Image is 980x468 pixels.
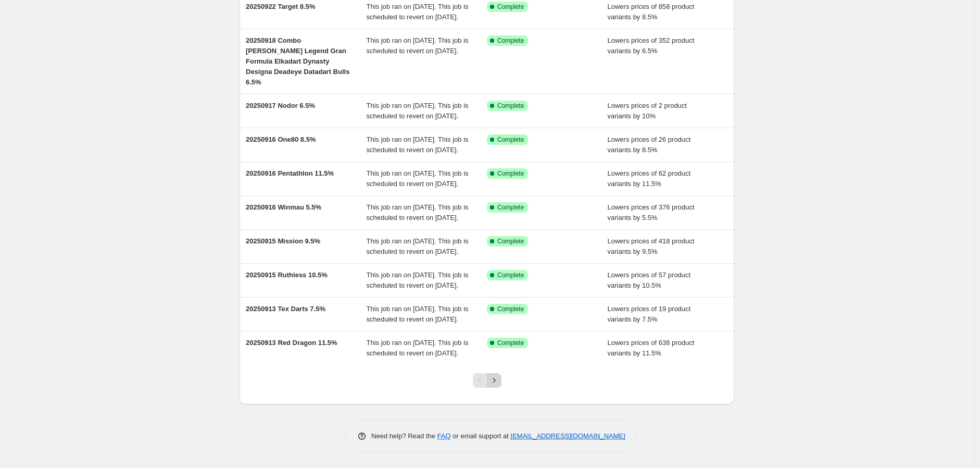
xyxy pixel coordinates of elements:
span: This job ran on [DATE]. This job is scheduled to revert on [DATE]. [367,169,469,188]
span: Complete [497,136,524,144]
button: Next [487,373,501,388]
span: Lowers prices of 26 product variants by 8.5% [608,136,691,154]
span: Lowers prices of 19 product variants by 7.5% [608,305,691,323]
span: Complete [497,339,524,347]
span: Lowers prices of 62 product variants by 11.5% [608,169,691,188]
span: 20250918 Combo [PERSON_NAME] Legend Gran Formula Elkadart Dynasty Designa Deadeye Datadart Bulls ... [246,36,349,86]
span: 20250916 One80 8.5% [246,136,316,143]
span: This job ran on [DATE]. This job is scheduled to revert on [DATE]. [367,36,469,55]
nav: Pagination [473,373,501,388]
span: Complete [497,3,524,11]
span: 20250922 Target 8.5% [246,3,315,10]
span: Lowers prices of 858 product variants by 8.5% [608,3,695,21]
span: Complete [497,102,524,110]
span: 20250917 Nodor 6.5% [246,102,315,109]
span: 20250913 Red Dragon 11.5% [246,339,337,347]
span: This job ran on [DATE]. This job is scheduled to revert on [DATE]. [367,102,469,120]
span: Lowers prices of 418 product variants by 9.5% [608,237,695,255]
span: This job ran on [DATE]. This job is scheduled to revert on [DATE]. [367,271,469,289]
span: or email support at [451,432,511,440]
span: 20250915 Ruthless 10.5% [246,271,328,279]
span: Lowers prices of 376 product variants by 5.5% [608,203,695,221]
span: Need help? Read the [371,432,437,440]
span: This job ran on [DATE]. This job is scheduled to revert on [DATE]. [367,3,469,21]
a: [EMAIL_ADDRESS][DOMAIN_NAME] [511,432,625,440]
span: 20250916 Winmau 5.5% [246,203,321,211]
span: Lowers prices of 57 product variants by 10.5% [608,271,691,289]
span: Complete [497,305,524,313]
span: Complete [497,203,524,212]
span: Complete [497,169,524,178]
span: Lowers prices of 638 product variants by 11.5% [608,339,695,357]
span: This job ran on [DATE]. This job is scheduled to revert on [DATE]. [367,203,469,221]
span: This job ran on [DATE]. This job is scheduled to revert on [DATE]. [367,237,469,255]
span: This job ran on [DATE]. This job is scheduled to revert on [DATE]. [367,305,469,323]
a: FAQ [437,432,451,440]
span: Lowers prices of 2 product variants by 10% [608,102,687,120]
span: Complete [497,36,524,45]
span: 20250915 Mission 9.5% [246,237,320,245]
span: 20250913 Tex Darts 7.5% [246,305,325,313]
span: Lowers prices of 352 product variants by 6.5% [608,36,695,55]
span: Complete [497,271,524,279]
span: This job ran on [DATE]. This job is scheduled to revert on [DATE]. [367,136,469,154]
span: Complete [497,237,524,245]
span: This job ran on [DATE]. This job is scheduled to revert on [DATE]. [367,339,469,357]
span: 20250916 Pentathlon 11.5% [246,169,334,177]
